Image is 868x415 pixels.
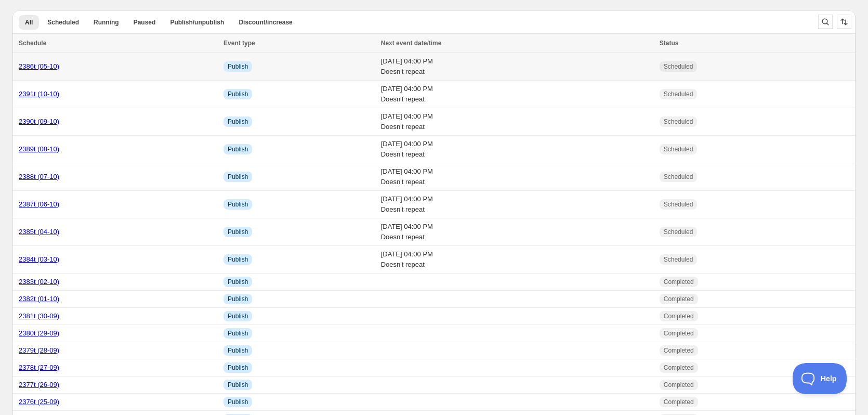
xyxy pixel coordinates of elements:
span: Publish [228,145,248,153]
span: Scheduled [664,145,693,153]
a: 2384t (03-10) [19,255,59,263]
span: Completed [664,398,694,406]
span: Scheduled [664,173,693,181]
span: Scheduled [664,228,693,236]
span: Completed [664,329,694,338]
a: 2377t (26-09) [19,381,59,388]
span: Publish [228,255,248,264]
span: All [25,18,33,27]
a: 2390t (09-10) [19,118,59,125]
a: 2381t (30-09) [19,312,59,320]
span: Scheduled [664,90,693,98]
span: Scheduled [664,118,693,126]
span: Scheduled [664,62,693,71]
a: 2380t (29-09) [19,329,59,337]
span: Publish [228,312,248,320]
span: Completed [664,346,694,355]
span: Running [94,18,119,27]
a: 2383t (02-10) [19,278,59,286]
button: Sort the results [837,15,851,29]
span: Publish [228,364,248,372]
span: Publish [228,118,248,126]
span: Publish [228,90,248,98]
a: 2376t (25-09) [19,398,59,406]
a: 2385t (04-10) [19,228,59,236]
span: Publish [228,228,248,236]
a: 2391t (10-10) [19,90,59,98]
span: Completed [664,278,694,286]
a: 2379t (28-09) [19,346,59,354]
span: Completed [664,381,694,389]
span: Publish [228,398,248,406]
a: 2388t (07-10) [19,173,59,180]
span: Status [660,40,679,47]
td: [DATE] 04:00 PM Doesn't repeat [378,218,656,246]
td: [DATE] 04:00 PM Doesn't repeat [378,191,656,218]
td: [DATE] 04:00 PM Doesn't repeat [378,81,656,108]
a: 2382t (01-10) [19,295,59,303]
span: Publish [228,295,248,303]
td: [DATE] 04:00 PM Doesn't repeat [378,53,656,81]
span: Event type [223,40,255,47]
a: 2387t (06-10) [19,200,59,208]
span: Publish [228,381,248,389]
span: Schedule [19,40,46,47]
span: Completed [664,312,694,320]
span: Scheduled [47,18,79,27]
a: 2378t (27-09) [19,364,59,371]
button: Search and filter results [818,15,833,29]
td: [DATE] 04:00 PM Doesn't repeat [378,163,656,191]
span: Publish [228,200,248,209]
span: Publish [228,278,248,286]
span: Scheduled [664,255,693,264]
span: Scheduled [664,200,693,209]
span: Publish [228,346,248,355]
a: 2386t (05-10) [19,62,59,70]
span: Discount/increase [239,18,292,27]
span: Completed [664,295,694,303]
a: 2389t (08-10) [19,145,59,153]
span: Paused [134,18,156,27]
span: Publish [228,329,248,338]
td: [DATE] 04:00 PM Doesn't repeat [378,246,656,274]
iframe: Toggle Customer Support [793,363,847,394]
span: Completed [664,364,694,372]
span: Next event date/time [381,40,442,47]
td: [DATE] 04:00 PM Doesn't repeat [378,108,656,136]
span: Publish [228,62,248,71]
td: [DATE] 04:00 PM Doesn't repeat [378,136,656,163]
span: Publish/unpublish [170,18,224,27]
span: Publish [228,173,248,181]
